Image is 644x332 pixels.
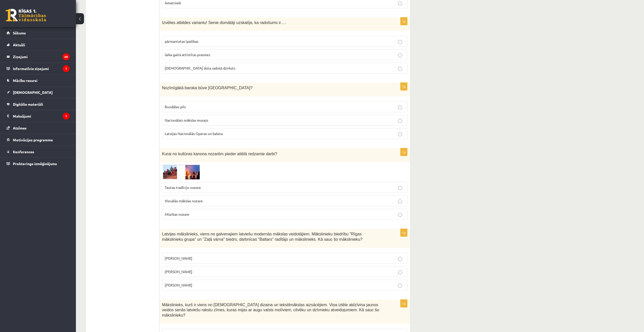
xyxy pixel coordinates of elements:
span: Nacionālais mākslas muzejs [165,118,208,122]
span: Izvēlies atbildes variantu! Senie domātāji uzskatīja, ka radošums ir…. [162,20,286,25]
span: Nozīmīgākā baroka būve [GEOGRAPHIC_DATA]? [162,86,253,90]
span: Mākslinieks, kurš ir viens no [DEMOGRAPHIC_DATA] dizaina un tekstilmākslas aizsācējiem. Viņa iztē... [162,303,379,317]
span: laika gaitā attīstītas prasmes [165,52,210,57]
a: Ziņojumi24 [7,51,70,62]
a: Maksājumi1 [7,110,70,122]
input: Tautas tradīciju nozare [398,186,402,190]
legend: Informatīvie ziņojumi [13,63,70,74]
p: 1p [400,299,407,307]
span: [PERSON_NAME] [165,269,192,274]
span: Atzīmes [13,126,27,130]
a: Atzīmes [7,122,70,134]
a: Mācību resursi [7,75,70,86]
p: 1p [400,229,407,237]
span: [DEMOGRAPHIC_DATA] [13,90,53,95]
a: Motivācijas programma [7,134,70,146]
a: [DEMOGRAPHIC_DATA] [7,86,70,98]
span: Amatnieki [165,1,181,5]
p: 1p [400,17,407,25]
a: Rīgas 1. Tālmācības vidusskola [6,9,46,21]
legend: Maksājumi [13,110,70,122]
a: Informatīvie ziņojumi1 [7,63,70,74]
input: Amatnieki [398,2,402,6]
input: laika gaitā attīstītas prasmes [398,53,402,57]
input: [DEMOGRAPHIC_DATA] dota radošā dzirksts [398,67,402,71]
input: [PERSON_NAME] [398,270,402,274]
span: Rundāles pils [165,104,186,109]
span: Proktoringa izmēģinājums [13,161,57,166]
span: Kurai no kultūras kanona nozarēm pieder attēlā redzamie darbi? [162,152,277,156]
span: Digitālie materiāli [13,102,43,106]
p: 1p [400,82,407,91]
legend: Ziņojumi [13,51,70,62]
input: [PERSON_NAME] [398,257,402,261]
input: [PERSON_NAME] [398,284,402,288]
span: Vizuālās mākslas nozare [165,198,203,203]
img: Ekr%C4%81nuz%C5%86%C4%93mums_2024-07-24_223245.png [162,165,200,180]
a: Proktoringa izmēģinājums [7,158,70,169]
span: Latvijas Nacionālās Operas un baleta [165,131,223,136]
span: Mācību resursi [13,78,37,83]
p: 1p [400,148,407,156]
input: Rundāles pils [398,105,402,109]
a: Sākums [7,27,70,39]
input: Vizuālās mākslas nozare [398,200,402,204]
input: Nacionālais mākslas muzejs [398,119,402,123]
input: Latvijas Nacionālās Operas un baleta [398,132,402,136]
span: Latvijas mākslinieks, viens no galvenajiem latviešu modernās mākslas veidotājiem. Mākslinieku bie... [162,232,362,241]
span: Sākums [13,31,26,35]
span: Aktuāli [13,42,25,47]
span: Tautas tradīciju nozare [165,185,201,190]
input: Mūzikas nozare [398,213,402,217]
a: Digitālie materiāli [7,98,70,110]
a: Konferences [7,146,70,158]
i: 1 [63,65,70,72]
i: 1 [63,113,70,120]
span: [PERSON_NAME] [165,283,192,287]
span: Motivācijas programma [13,138,53,142]
input: pārmantotas īpašības [398,40,402,44]
span: Konferences [13,149,34,154]
span: [DEMOGRAPHIC_DATA] dota radošā dzirksts [165,66,235,70]
a: Aktuāli [7,39,70,51]
i: 24 [63,53,70,60]
span: [PERSON_NAME] [165,256,192,260]
span: pārmantotas īpašības [165,39,198,43]
span: Mūzikas nozare [165,212,189,216]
